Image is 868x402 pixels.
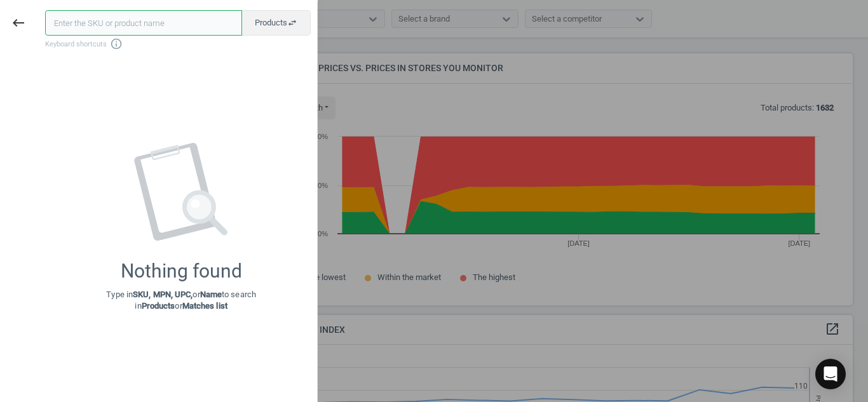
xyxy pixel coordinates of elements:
[200,290,222,299] strong: Name
[106,289,256,312] p: Type in or to search in or
[815,359,846,389] div: Open Intercom Messenger
[110,37,123,50] i: info_outline
[142,301,175,311] strong: Products
[241,10,311,36] button: Productsswap_horiz
[182,301,227,311] strong: Matches list
[45,10,242,36] input: Enter the SKU or product name
[11,15,26,30] i: keyboard_backspace
[287,18,297,28] i: swap_horiz
[4,8,33,38] button: keyboard_backspace
[45,37,311,50] span: Keyboard shortcuts
[121,260,242,283] div: Nothing found
[255,17,297,29] span: Products
[133,290,193,299] strong: SKU, MPN, UPC,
